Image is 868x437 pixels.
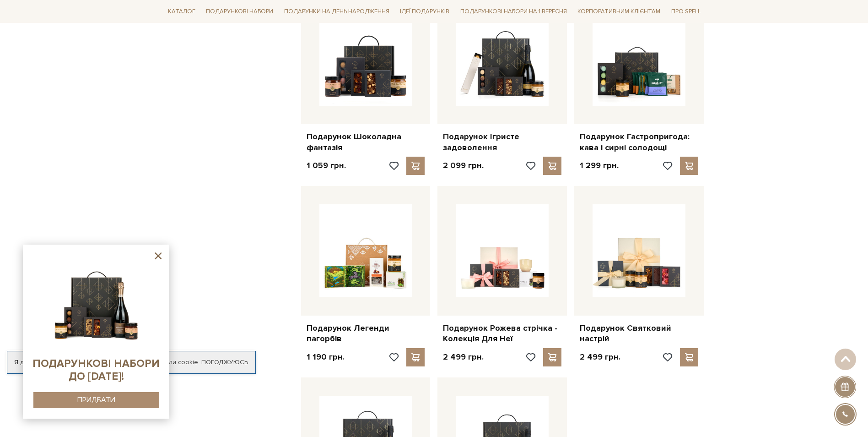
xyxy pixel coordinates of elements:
[668,5,704,19] a: Про Spell
[580,131,698,153] a: Подарунок Гастропригода: кава і сирні солодощі
[307,160,346,171] p: 1 059 грн.
[202,5,277,19] a: Подарункові набори
[574,4,664,19] a: Корпоративним клієнтам
[443,131,561,153] a: Подарунок Ігристе задоволення
[307,352,345,362] p: 1 190 грн.
[156,358,198,366] a: файли cookie
[307,131,425,153] a: Подарунок Шоколадна фантазія
[7,358,255,366] div: Я дозволяю [DOMAIN_NAME] використовувати
[580,160,619,171] p: 1 299 грн.
[396,5,453,19] a: Ідеї подарунків
[201,358,248,366] a: Погоджуюсь
[580,352,620,362] p: 2 499 грн.
[280,5,393,19] a: Подарунки на День народження
[580,323,698,344] a: Подарунок Святковий настрій
[443,352,484,362] p: 2 499 грн.
[164,5,199,19] a: Каталог
[307,323,425,344] a: Подарунок Легенди пагорбів
[443,160,484,171] p: 2 099 грн.
[443,323,561,344] a: Подарунок Рожева стрічка - Колекція Для Неї
[457,4,571,19] a: Подарункові набори на 1 Вересня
